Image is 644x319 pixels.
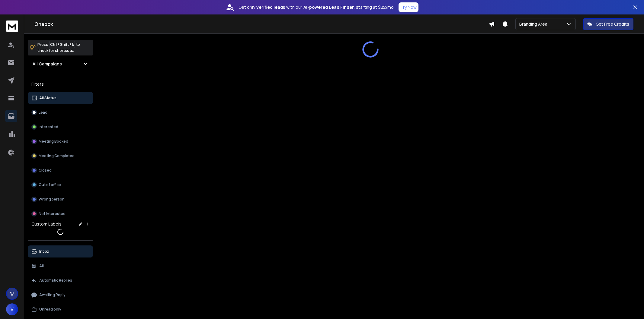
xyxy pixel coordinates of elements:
[28,58,93,70] button: All Campaigns
[256,4,285,10] strong: verified leads
[28,274,93,286] button: Automatic Replies
[28,80,93,88] h3: Filters
[28,208,93,220] button: Not Interested
[399,2,418,12] button: Try Now
[28,121,93,133] button: Interested
[39,182,61,187] p: Out of office
[39,264,44,268] p: All
[28,245,93,257] button: Inbox
[39,153,75,158] p: Meeting Completed
[239,4,394,10] p: Get only with our starting at $22/mo
[583,18,633,30] button: Get Free Credits
[39,96,56,100] p: All Status
[28,303,93,315] button: Unread only
[39,168,52,173] p: Closed
[39,211,66,216] p: Not Interested
[28,164,93,176] button: Closed
[39,307,61,312] p: Unread only
[28,289,93,301] button: Awaiting Reply
[31,221,62,227] h3: Custom Labels
[28,193,93,205] button: Wrong person
[39,278,72,283] p: Automatic Replies
[28,106,93,118] button: Lead
[303,4,355,10] strong: AI-powered Lead Finder,
[519,21,550,27] p: Branding Area
[39,110,47,115] p: Lead
[6,303,18,315] button: V
[28,179,93,191] button: Out of office
[6,21,18,32] img: logo
[400,4,417,10] p: Try Now
[39,197,65,202] p: Wrong person
[28,92,93,104] button: All Status
[28,135,93,147] button: Meeting Booked
[33,61,62,67] h1: All Campaigns
[39,125,58,129] p: Interested
[28,150,93,162] button: Meeting Completed
[39,139,68,144] p: Meeting Booked
[39,249,49,254] p: Inbox
[596,21,629,27] p: Get Free Credits
[49,41,75,48] span: Ctrl + Shift + k
[37,42,80,54] p: Press to check for shortcuts.
[28,260,93,272] button: All
[34,21,489,28] h1: Onebox
[39,292,66,297] p: Awaiting Reply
